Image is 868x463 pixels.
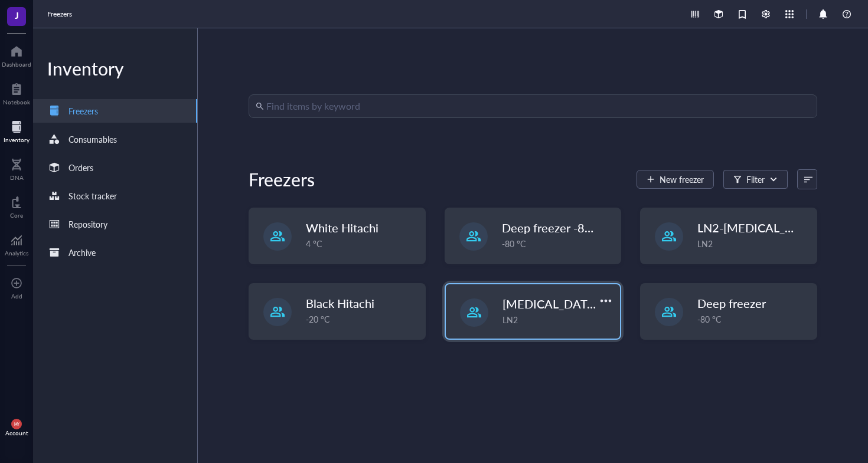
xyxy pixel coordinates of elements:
span: Deep freezer -80 (L1-29) [502,219,632,236]
div: Freezers [68,104,98,117]
div: Archive [68,246,96,259]
div: Dashboard [2,61,31,68]
a: Dashboard [2,42,31,68]
a: Core [10,193,23,219]
div: LN2 [502,313,614,326]
button: New freezer [637,170,714,189]
div: LN2 [697,237,810,250]
div: Inventory [4,136,30,143]
a: Stock tracker [33,184,197,208]
span: Black Hitachi [306,295,374,311]
div: Filter [746,173,765,186]
span: New freezer [660,175,704,184]
div: Notebook [3,98,30,106]
div: Account [5,429,28,436]
span: Deep freezer [697,295,766,311]
div: Add [11,293,22,300]
div: -20 °C [306,313,418,326]
span: White Hitachi [306,219,378,236]
a: Freezers [33,99,197,123]
a: Consumables [33,127,197,151]
div: Analytics [5,249,28,257]
a: Freezers [47,8,74,20]
a: Analytics [5,231,28,257]
div: DNA [10,174,24,181]
a: Repository [33,212,197,236]
a: Notebook [3,80,30,106]
div: Inventory [33,57,197,80]
div: Consumables [68,133,117,146]
div: 4 °C [306,237,418,250]
div: -80 °C [502,237,614,250]
div: -80 °C [697,313,810,326]
a: Archive [33,241,197,264]
a: DNA [10,155,24,181]
a: Inventory [4,117,30,143]
div: Orders [68,161,93,174]
span: MY [14,422,19,426]
div: Core [10,212,23,219]
span: [MEDICAL_DATA] tank cells [502,295,651,312]
a: Orders [33,156,197,179]
div: Stock tracker [68,189,117,202]
div: Repository [68,218,107,231]
div: Freezers [249,168,315,191]
span: J [15,8,19,22]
